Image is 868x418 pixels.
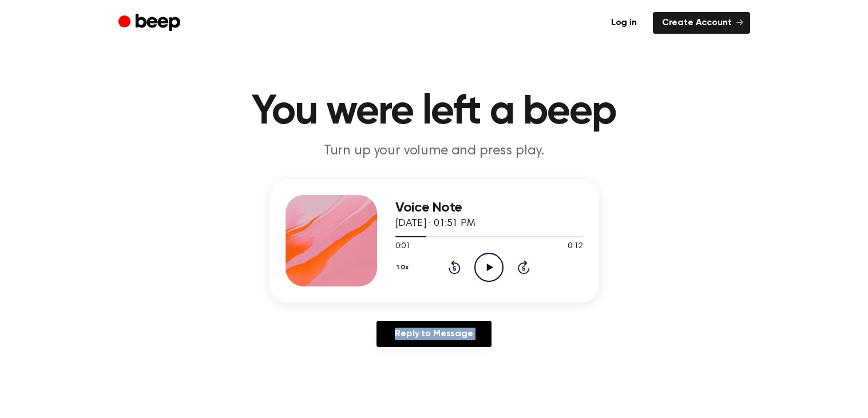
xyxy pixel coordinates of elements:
a: Log in [602,12,646,34]
span: 0:01 [395,241,410,253]
span: [DATE] · 01:51 PM [395,218,475,229]
button: 1.0x [395,258,413,277]
p: Turn up your volume and press play. [215,142,654,161]
h1: You were left a beep [141,91,727,133]
a: Create Account [653,12,750,34]
span: 0:12 [568,241,582,253]
h3: Voice Note [395,200,583,216]
a: Beep [118,12,183,34]
a: Reply to Message [376,321,491,347]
